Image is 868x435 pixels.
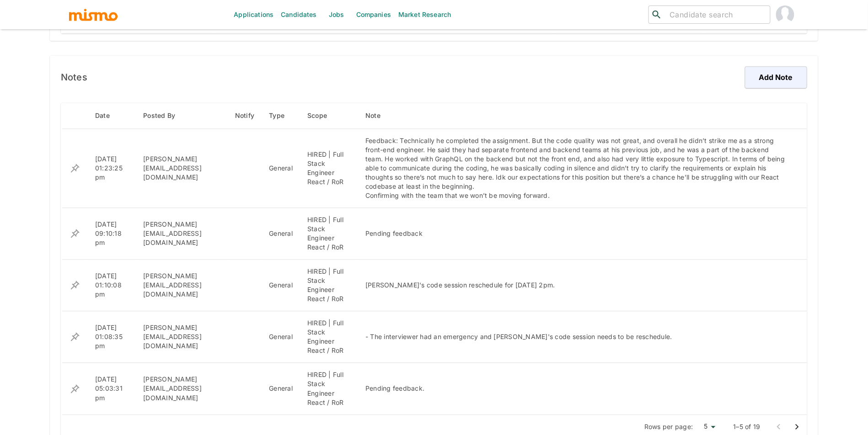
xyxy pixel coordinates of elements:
[300,208,358,260] td: HIRED | Full Stack Engineer React / RoR
[262,129,300,208] td: General
[300,129,358,208] td: HIRED | Full Stack Engineer React / RoR
[365,384,785,393] div: Pending feedback.
[61,70,87,85] h6: Notes
[228,103,262,129] th: Notify
[262,363,300,414] td: General
[697,420,719,433] div: 5
[88,103,136,129] th: Date
[88,311,136,363] td: [DATE] 01:08:35 pm
[734,422,761,431] p: 1–5 of 19
[644,422,693,431] p: Rows per page:
[776,5,794,24] img: Maria Lujan Ciommo
[136,363,228,414] td: [PERSON_NAME][EMAIL_ADDRESS][DOMAIN_NAME]
[88,129,136,208] td: [DATE] 01:23:25 pm
[136,103,228,129] th: Posted By
[88,208,136,260] td: [DATE] 09:10:18 pm
[136,208,228,260] td: [PERSON_NAME][EMAIL_ADDRESS][DOMAIN_NAME]
[136,129,228,208] td: [PERSON_NAME][EMAIL_ADDRESS][DOMAIN_NAME]
[300,103,358,129] th: Scope
[68,8,118,21] img: logo
[300,363,358,414] td: HIRED | Full Stack Engineer React / RoR
[262,311,300,363] td: General
[262,260,300,311] td: General
[365,332,785,341] div: - The interviewer had an emergency and [PERSON_NAME]'s code session needs to be reschedule.
[365,281,785,290] div: [PERSON_NAME]'s code session reschedule for [DATE] 2pm.
[61,103,807,414] table: enhanced table
[666,8,766,21] input: Candidate search
[88,363,136,414] td: [DATE] 05:03:31 pm
[300,260,358,311] td: HIRED | Full Stack Engineer React / RoR
[300,311,358,363] td: HIRED | Full Stack Engineer React / RoR
[136,260,228,311] td: [PERSON_NAME][EMAIL_ADDRESS][DOMAIN_NAME]
[262,208,300,260] td: General
[136,311,228,363] td: [PERSON_NAME][EMAIL_ADDRESS][DOMAIN_NAME]
[365,229,785,238] div: Pending feedback
[365,136,785,200] div: Feedback: Technically he completed the assignment. But the code quality was not great, and overal...
[358,103,793,129] th: Note
[88,260,136,311] td: [DATE] 01:10:08 pm
[745,66,807,88] button: Add Note
[262,103,300,129] th: Type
